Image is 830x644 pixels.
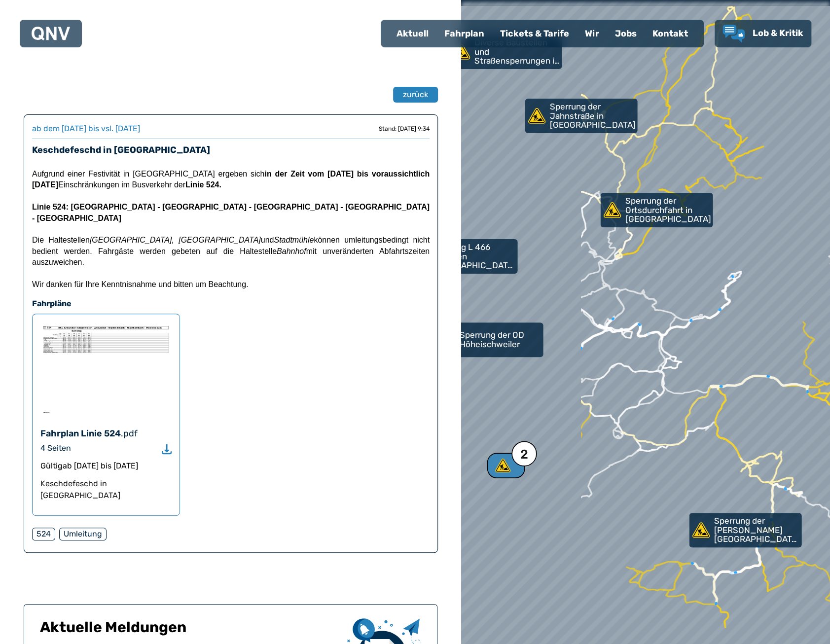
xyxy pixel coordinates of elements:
[32,123,140,135] div: ab dem [DATE] bis vsl. [DATE]
[379,125,430,133] div: Stand: [DATE] 9:34
[32,27,70,40] img: QNV Logo
[98,247,277,255] span: Fahrgäste werden gebeten auf die Haltestelle
[32,170,430,189] span: Aufgrund einer Festivität in [GEOGRAPHIC_DATA] ergeben sich Einschränkungen im Busverkehr der
[344,236,408,244] span: umleitungsbedingt
[449,35,558,69] div: Diverse Baustellen und Straßensperrungen in [GEOGRAPHIC_DATA]
[40,478,172,501] div: Keschdefeschd in [GEOGRAPHIC_DATA]
[434,322,543,357] a: Sperrung der OD Höheischweiler
[625,196,711,224] p: Sperrung der Ortsdurchfahrt in [GEOGRAPHIC_DATA]
[90,236,261,244] em: [GEOGRAPHIC_DATA], [GEOGRAPHIC_DATA]
[474,38,560,66] p: Diverse Baustellen und Straßensperrungen in [GEOGRAPHIC_DATA]
[405,239,517,274] a: Sperrung L 466 zwischen [GEOGRAPHIC_DATA] und [GEOGRAPHIC_DATA]
[689,513,801,547] a: Sperrung der [PERSON_NAME][GEOGRAPHIC_DATA] in [GEOGRAPHIC_DATA]
[40,618,339,643] h1: Aktuelle Meldungen
[607,21,645,46] a: Jobs
[32,203,430,222] span: Linie 524: [GEOGRAPHIC_DATA] - [GEOGRAPHIC_DATA] - [GEOGRAPHIC_DATA] - [GEOGRAPHIC_DATA] - [GEOGR...
[59,528,107,540] div: Umleitung
[393,87,438,103] button: zurück
[314,236,340,244] span: können
[436,21,492,46] a: Fahrplan
[274,236,314,244] em: Stadtmühle
[40,460,172,472] div: Gültig ab [DATE] bis [DATE]
[430,243,515,270] p: Sperrung L 466 zwischen [GEOGRAPHIC_DATA] und [GEOGRAPHIC_DATA]
[525,99,637,133] a: Sperrung der Jahnstraße in [GEOGRAPHIC_DATA]
[162,443,172,453] a: Download
[32,24,70,43] a: QNV Logo
[32,236,430,255] span: nicht bedient werden.
[714,516,799,544] p: Sperrung der [PERSON_NAME][GEOGRAPHIC_DATA] in [GEOGRAPHIC_DATA]
[492,21,577,46] a: Tickets & Tarife
[600,193,709,227] div: Sperrung der Ortsdurchfahrt in [GEOGRAPHIC_DATA]
[494,458,516,473] div: 2
[689,513,797,547] div: Sperrung der [PERSON_NAME][GEOGRAPHIC_DATA] in [GEOGRAPHIC_DATA]
[389,21,436,46] a: Aktuell
[121,427,138,440] div: .pdf
[40,427,121,440] div: Fahrplan Linie 524
[32,143,430,157] h3: Keschdefeschd in [GEOGRAPHIC_DATA]
[577,21,607,46] a: Wir
[40,442,71,454] div: 4 Seiten
[32,298,430,310] h4: Fahrpläne
[32,280,248,288] span: Wir danken für Ihre Kenntnisnahme und bitten um Beachtung.
[722,25,803,42] a: Lob & Kritik
[459,330,541,349] p: Sperrung der OD Höheischweiler
[753,28,803,38] span: Lob & Kritik
[403,89,428,101] span: zurück
[405,239,513,274] div: Sperrung L 466 zwischen [GEOGRAPHIC_DATA] und [GEOGRAPHIC_DATA]
[185,180,221,189] strong: Linie 524.
[261,236,274,244] span: und
[32,236,430,266] span: Die Haltestellen
[277,247,306,255] em: Bahnhof
[40,322,172,416] img: PDF-Datei
[32,528,55,540] div: 524
[645,21,696,46] a: Kontakt
[525,99,633,133] div: Sperrung der Jahnstraße in [GEOGRAPHIC_DATA]
[600,193,713,227] a: Sperrung der Ortsdurchfahrt in [GEOGRAPHIC_DATA]
[520,448,528,461] div: 2
[449,35,562,69] a: Diverse Baustellen und Straßensperrungen in [GEOGRAPHIC_DATA]
[549,102,635,130] p: Sperrung der Jahnstraße in [GEOGRAPHIC_DATA]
